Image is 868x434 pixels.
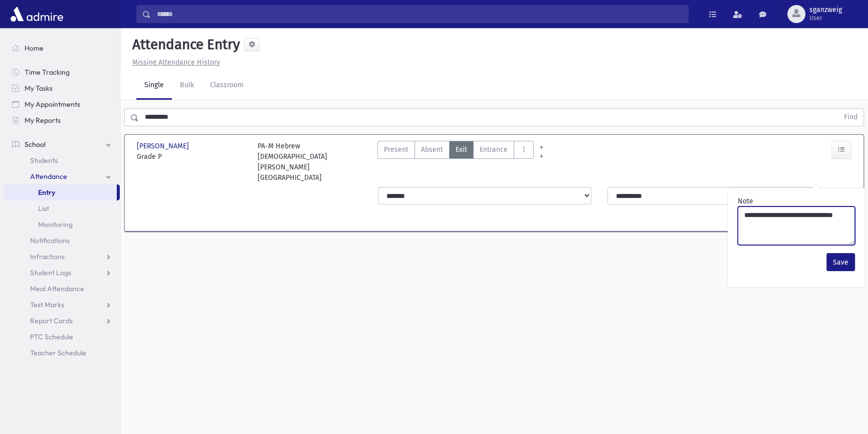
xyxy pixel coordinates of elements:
span: Student Logs [30,268,71,277]
h5: Attendance Entry [128,36,240,53]
a: Infractions [4,249,120,265]
a: Meal Attendance [4,281,120,297]
span: User [809,14,842,22]
span: Monitoring [38,220,73,229]
u: Missing Attendance History [132,58,220,67]
span: My Appointments [25,100,80,109]
a: My Reports [4,112,120,128]
span: Teacher Schedule [30,348,86,357]
a: Time Tracking [4,64,120,80]
span: Report Cards [30,316,73,325]
a: List [4,200,120,216]
a: Attendance [4,168,120,184]
a: Report Cards [4,313,120,329]
span: List [38,204,49,213]
a: Student Logs [4,265,120,281]
div: PA-M Hebrew [DEMOGRAPHIC_DATA][PERSON_NAME][GEOGRAPHIC_DATA] [258,141,368,183]
span: My Reports [25,116,61,125]
span: Grade P [137,151,248,162]
span: [PERSON_NAME] [137,141,191,151]
span: Students [30,156,58,165]
a: My Appointments [4,96,120,112]
a: Monitoring [4,216,120,233]
a: Students [4,152,120,168]
a: Teacher Schedule [4,345,120,361]
span: Test Marks [30,300,64,309]
button: Save [826,253,855,271]
span: Entry [38,188,55,197]
span: Entrance [480,144,508,155]
span: Notifications [30,236,70,245]
a: My Tasks [4,80,120,96]
a: Single [136,72,172,100]
input: Search [151,5,688,23]
span: Exit [456,144,467,155]
img: AdmirePro [8,4,66,24]
span: School [25,140,46,149]
span: Absent [421,144,443,155]
span: Home [25,44,44,53]
a: Entry [4,184,117,200]
a: PTC Schedule [4,329,120,345]
span: Present [384,144,408,155]
a: School [4,136,120,152]
a: Notifications [4,233,120,249]
a: Bulk [172,72,202,100]
span: sganzweig [809,6,842,14]
span: My Tasks [25,84,53,93]
label: Note [738,196,753,206]
div: AttTypes [377,141,534,183]
span: Meal Attendance [30,284,84,293]
span: Time Tracking [25,68,70,77]
a: Test Marks [4,297,120,313]
span: PTC Schedule [30,332,73,341]
a: Home [4,40,120,56]
a: Classroom [202,72,252,100]
a: Missing Attendance History [128,58,220,67]
span: Attendance [30,172,67,181]
span: Infractions [30,252,65,261]
button: Find [838,109,863,126]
